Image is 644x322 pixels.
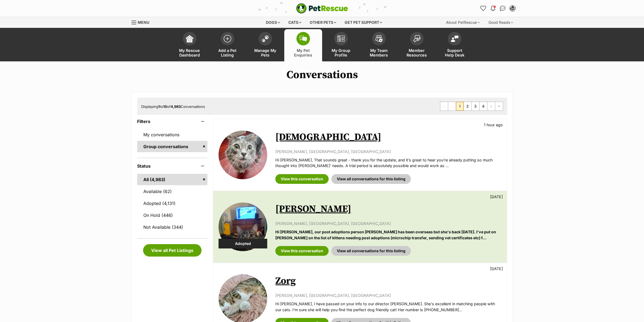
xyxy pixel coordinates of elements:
[209,29,246,61] a: Add a Pet Listing
[177,48,202,57] span: My Rescue Dashboard
[284,29,322,61] a: My Pet Enquiries
[442,48,467,57] span: Support Help Desk
[322,29,360,61] a: My Group Profile
[224,35,231,42] img: add-pet-listing-icon-0afa8454b4691262ce3f59096e99ab1cd57d4a30225e0717b998d2c9b9846f56.svg
[360,29,398,61] a: My Team Members
[442,17,484,28] div: About PetRescue
[262,17,284,28] div: Dogs
[275,203,351,215] a: [PERSON_NAME]
[498,4,507,13] a: Conversations
[275,246,329,256] a: View this conversation
[186,35,193,42] img: dashboard-icon-eb2f2d2d3e046f16d808141f083e7271f6b2e854fb5c12c21221c1fb7104beca.svg
[137,119,208,124] header: Filters
[472,102,479,111] a: Page 3
[413,35,421,42] img: member-resources-icon-8e73f808a243e03378d46382f2149f9095a855e16c252ad45f914b54edf8863c.svg
[275,149,501,154] p: [PERSON_NAME], [GEOGRAPHIC_DATA], [GEOGRAPHIC_DATA]
[367,48,391,57] span: My Team Members
[299,36,307,42] img: pet-enquiries-icon-7e3ad2cf08bfb03b45e93fb7055b45f3efa6380592205ae92323e6603595dc1f.svg
[490,194,503,200] p: [DATE]
[491,6,495,11] img: notifications-46538b983faf8c2785f20acdc204bb7945ddae34d4c08c2a6579f10ce5e182be.svg
[137,198,208,209] a: Adopted (4,131)
[262,35,269,42] img: manage-my-pets-icon-02211641906a0b7f246fdf0571729dbe1e7629f14944591b6c1af311fb30b64b.svg
[500,6,506,11] img: chat-41dd97257d64d25036548639549fe6c8038ab92f7586957e7f3b1b290dea8141.svg
[171,104,181,109] strong: 4,983
[138,20,149,25] span: Menu
[398,29,436,61] a: Member Resources
[246,29,284,61] a: Manage My Pets
[291,48,315,57] span: My Pet Enquiries
[141,104,205,109] span: Displaying to of Conversations
[448,102,456,111] span: Previous page
[275,229,501,241] p: Hi [PERSON_NAME], our post adoptions person [PERSON_NAME] has been overseas but she's back [DATE]...
[329,48,353,57] span: My Group Profile
[131,17,153,27] a: Menu
[440,102,448,111] span: First page
[143,244,202,257] a: View all Pet Listings
[137,210,208,221] a: On Hold (446)
[253,48,278,57] span: Manage My Pets
[508,4,517,13] button: My account
[137,141,208,152] a: Group conversations
[171,29,209,61] a: My Rescue Dashboard
[275,293,501,298] p: [PERSON_NAME], [GEOGRAPHIC_DATA], [GEOGRAPHIC_DATA]
[331,246,411,256] a: View all conversations for this listing
[451,35,458,42] img: help-desk-icon-fdf02630f3aa405de69fd3d07c3f3aa587a6932b1a1747fa1d2bba05be0121f9.svg
[219,131,267,179] img: Zeus
[219,203,267,251] img: Joey
[490,266,503,271] p: [DATE]
[219,239,267,248] div: Adopted
[487,102,495,111] a: Next page
[275,275,296,287] a: Zorg
[464,102,471,111] a: Page 2
[137,129,208,140] a: My conversations
[495,102,503,111] a: Last page
[215,48,240,57] span: Add a Pet Listing
[137,186,208,197] a: Available (62)
[479,4,517,13] ul: Account quick links
[163,104,167,109] strong: 10
[285,17,305,28] div: Cats
[296,3,348,14] a: PetRescue
[456,102,464,111] span: Page 1
[275,174,329,184] a: View this conversation
[480,102,487,111] a: Page 4
[436,29,474,61] a: Support Help Desk
[275,301,501,313] p: Hi [PERSON_NAME], I have passed on your info to our director [PERSON_NAME]. She's excellent in ma...
[137,174,208,185] a: All (4,983)
[137,221,208,233] a: Not Available (344)
[296,3,348,14] img: logo-e224e6f780fb5917bec1dbf3a21bbac754714ae5b6737aabdf751b685950b380.svg
[137,164,208,168] header: Status
[275,221,501,226] p: [PERSON_NAME], [GEOGRAPHIC_DATA], [GEOGRAPHIC_DATA]
[510,6,515,11] img: Trish Furgal profile pic
[331,174,411,184] a: View all conversations for this listing
[484,122,503,128] p: 1 hour ago
[341,17,386,28] div: Get pet support
[405,48,429,57] span: Member Resources
[275,157,501,169] p: Hi [PERSON_NAME], That sounds great - thank you for the update, and it’s great to hear you’re alr...
[337,35,345,42] img: group-profile-icon-3fa3cf56718a62981997c0bc7e787c4b2cf8bcc04b72c1350f741eb67cf2f40e.svg
[485,17,517,28] div: Good Reads
[375,35,383,42] img: team-members-icon-5396bd8760b3fe7c0b43da4ab00e1e3bb1a5d9ba89233759b79545d2d3fc5d0d.svg
[440,102,503,111] nav: Pagination
[275,131,381,143] a: [DEMOGRAPHIC_DATA]
[489,4,497,13] button: Notifications
[306,17,340,28] div: Other pets
[158,104,160,109] strong: 1
[479,4,488,13] a: Favourites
